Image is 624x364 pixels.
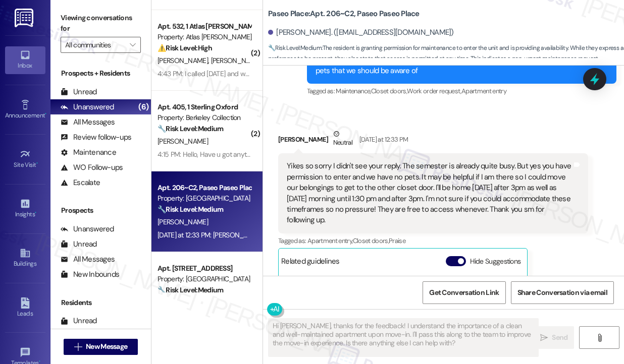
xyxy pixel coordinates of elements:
[64,339,138,355] button: New Message
[307,84,617,98] div: Tagged as:
[268,43,624,65] span: : The resident is granting permission for maintenance to enter the unit and is providing availabi...
[158,285,223,294] strong: 🔧 Risk Level: Medium
[423,281,505,304] button: Get Conversation Link
[269,319,538,356] textarea: Fetching suggested responses. Please feel free to read through the conversation in the meantime.
[278,129,588,153] div: [PERSON_NAME]
[5,46,45,74] a: Inbox
[61,254,115,265] div: All Messages
[61,147,116,158] div: Maintenance
[596,334,603,342] i: 
[158,21,251,32] div: Apt. 532, 1 Atlas [PERSON_NAME]
[61,316,97,326] div: Unread
[158,124,223,133] strong: 🔧 Risk Level: Medium
[389,236,405,245] span: Praise
[278,233,588,248] div: Tagged as:
[158,217,208,226] span: [PERSON_NAME]
[45,110,46,117] span: •
[158,193,251,204] div: Property: [GEOGRAPHIC_DATA]
[158,43,212,52] strong: ⚠️ Risk Level: High
[74,343,82,351] i: 
[5,245,45,272] a: Buildings
[158,274,251,284] div: Property: [GEOGRAPHIC_DATA]
[336,87,371,95] span: Maintenance ,
[5,294,45,322] a: Leads
[407,87,461,95] span: Work order request ,
[50,205,151,216] div: Prospects
[371,87,407,95] span: Closet doors ,
[552,332,567,343] span: Send
[268,9,420,19] b: Paseo Place: Apt. 206~C2, Paseo Paseo Place
[158,102,251,112] div: Apt. 405, 1 Sterling Oxford
[357,134,408,145] div: [DATE] at 12:33 PM
[281,256,340,271] div: Related guidelines
[5,146,45,173] a: Site Visit •
[307,236,353,245] span: Apartment entry ,
[158,56,211,65] span: [PERSON_NAME]
[158,32,251,42] div: Property: Atlas [PERSON_NAME]
[65,37,125,53] input: All communities
[287,161,572,226] div: Yikes so sorry I didn't see your reply. The semester is already quite busy. But yes you have perm...
[50,297,151,308] div: Residents
[50,68,151,79] div: Prospects + Residents
[130,41,135,49] i: 
[5,195,45,222] a: Insights •
[158,137,208,146] span: [PERSON_NAME]
[470,256,521,267] label: Hide Suggestions
[61,239,97,250] div: Unread
[331,129,354,150] div: Neutral
[61,132,131,143] div: Review follow-ups
[158,263,251,274] div: Apt. [STREET_ADDRESS]
[158,205,223,214] strong: 🔧 Risk Level: Medium
[511,281,614,304] button: Share Conversation via email
[268,27,454,38] div: [PERSON_NAME]. ([EMAIL_ADDRESS][DOMAIN_NAME])
[158,150,289,159] div: 4:15 PM: Hello, Have u got anything updated?
[61,269,119,280] div: New Inbounds
[15,9,35,27] img: ResiDesk Logo
[61,102,114,112] div: Unanswered
[517,287,607,298] span: Share Conversation via email
[36,160,38,167] span: •
[35,209,36,216] span: •
[540,334,548,342] i: 
[136,99,151,115] div: (6)
[158,183,251,193] div: Apt. 206~C2, Paseo Paseo Place
[268,44,322,52] strong: 🔧 Risk Level: Medium
[61,117,115,128] div: All Messages
[353,236,389,245] span: Closet doors ,
[61,87,97,97] div: Unread
[61,224,114,234] div: Unanswered
[86,341,127,352] span: New Message
[429,287,499,298] span: Get Conversation Link
[211,56,262,65] span: [PERSON_NAME]
[158,112,251,123] div: Property: Berkeley Collection
[61,10,141,37] label: Viewing conversations for
[461,87,506,95] span: Apartment entry
[534,326,574,349] button: Send
[61,177,100,188] div: Escalate
[61,162,123,173] div: WO Follow-ups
